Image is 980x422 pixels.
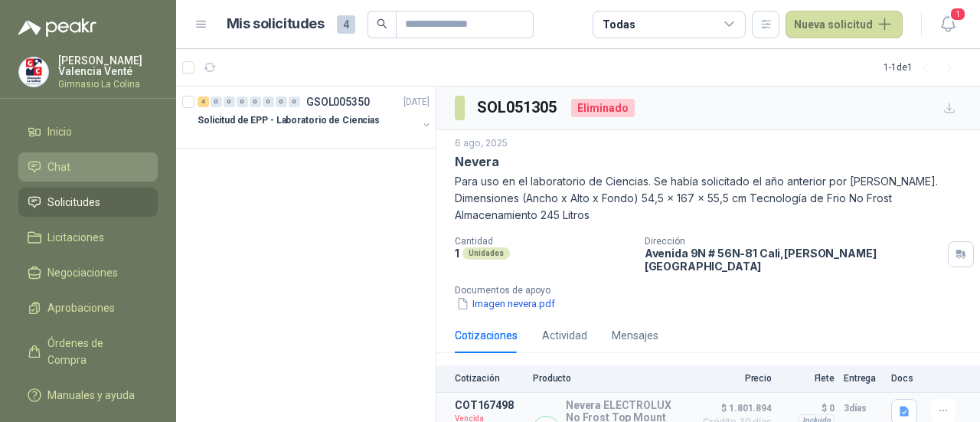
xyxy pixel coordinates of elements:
[645,236,942,247] p: Dirección
[47,387,135,404] span: Manuales y ayuda
[47,194,100,211] span: Solicitudes
[58,55,158,77] p: [PERSON_NAME] Valencia Venté
[455,399,524,411] p: COT167498
[224,97,235,107] div: 0
[337,15,355,34] span: 4
[455,296,557,312] button: Imagen nevera.pdf
[263,97,274,107] div: 0
[19,57,48,87] img: Company Logo
[781,373,835,384] p: Flete
[18,188,158,217] a: Solicitudes
[844,373,882,384] p: Entrega
[47,264,118,281] span: Negociaciones
[18,223,158,252] a: Licitaciones
[289,97,300,107] div: 0
[571,99,635,117] div: Eliminado
[47,335,143,368] span: Órdenes de Compra
[477,96,559,119] h3: SOL051305
[455,173,962,224] p: Para uso en el laboratorio de Ciencias. Se había solicitado el año anterior por [PERSON_NAME]. Di...
[47,123,72,140] span: Inicio
[227,13,325,35] h1: Mis solicitudes
[306,97,370,107] p: GSOL005350
[612,327,658,344] div: Mensajes
[455,154,499,170] p: Nevera
[198,93,433,142] a: 4 0 0 0 0 0 0 0 GSOL005350[DATE] Solicitud de EPP - Laboratorio de Ciencias
[403,95,430,110] p: [DATE]
[603,16,635,33] div: Todas
[377,18,387,29] span: search
[47,159,70,175] span: Chat
[198,97,209,107] div: 4
[198,113,380,128] p: Solicitud de EPP - Laboratorio de Ciencias
[455,327,518,344] div: Cotizaciones
[18,293,158,322] a: Aprobaciones
[884,55,962,80] div: 1 - 1 de 1
[891,373,922,384] p: Docs
[18,329,158,375] a: Órdenes de Compra
[18,152,158,182] a: Chat
[786,11,903,38] button: Nueva solicitud
[844,399,882,417] p: 3 días
[695,373,772,384] p: Precio
[47,229,104,246] span: Licitaciones
[455,285,974,296] p: Documentos de apoyo
[18,258,158,287] a: Negociaciones
[645,247,942,273] p: Avenida 9N # 56N-81 Cali , [PERSON_NAME][GEOGRAPHIC_DATA]
[58,80,158,89] p: Gimnasio La Colina
[695,399,772,417] span: $ 1.801.894
[211,97,222,107] div: 0
[455,247,459,260] p: 1
[781,399,835,417] p: $ 0
[542,327,587,344] div: Actividad
[934,11,962,38] button: 1
[533,373,686,384] p: Producto
[276,97,287,107] div: 0
[949,7,966,21] span: 1
[18,381,158,410] a: Manuales y ayuda
[462,247,510,260] div: Unidades
[237,97,248,107] div: 0
[250,97,261,107] div: 0
[18,18,96,37] img: Logo peakr
[18,117,158,146] a: Inicio
[47,299,115,316] span: Aprobaciones
[455,236,632,247] p: Cantidad
[455,373,524,384] p: Cotización
[455,136,508,151] p: 6 ago, 2025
